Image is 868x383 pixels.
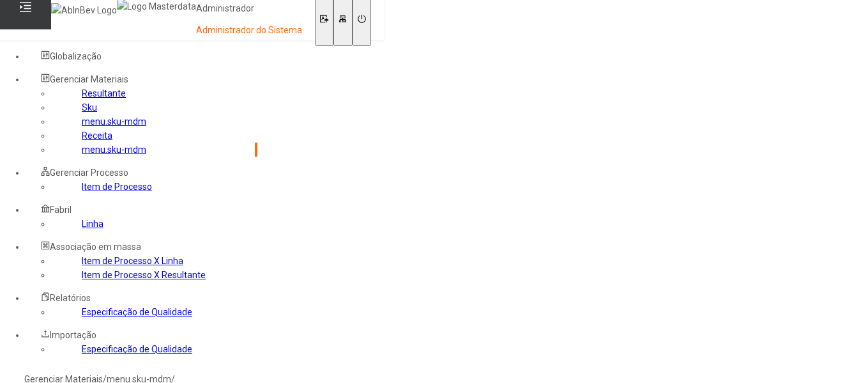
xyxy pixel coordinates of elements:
[196,24,302,37] p: Administrador do Sistema
[51,3,117,17] img: AbInBev Logo
[82,307,192,317] a: Especificação de Qualidade
[50,330,96,340] span: Importação
[196,3,302,15] p: Administrador
[82,116,146,127] a: menu.sku-mdm
[82,219,103,229] a: Linha
[50,168,128,178] span: Gerenciar Processo
[50,293,91,303] span: Relatórios
[82,145,146,155] a: menu.sku-mdm
[82,256,183,266] a: Item de Processo X Linha
[82,102,97,113] a: Sku
[82,344,192,354] a: Especificação de Qualidade
[50,242,141,252] span: Associação em massa
[82,182,152,192] a: Item de Processo
[82,270,206,280] a: Item de Processo X Resultante
[50,51,102,61] span: Globalização
[50,205,72,215] span: Fabril
[82,130,112,141] a: Receita
[50,74,128,84] span: Gerenciar Materiais
[82,88,126,98] a: Resultante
